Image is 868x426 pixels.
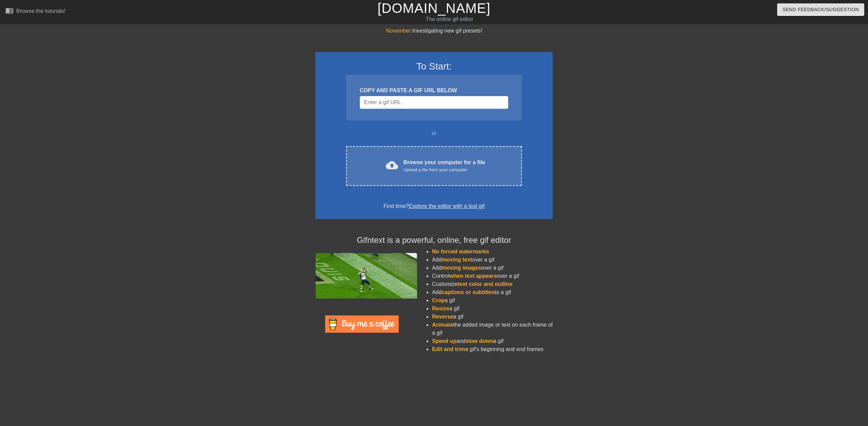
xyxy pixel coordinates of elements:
[777,3,864,16] button: Send Feedback/Suggestion
[333,129,535,137] div: or
[403,167,485,173] div: Upload a file from your computer
[432,296,553,305] li: a gif
[442,257,472,263] span: moving text
[315,27,553,35] div: Investigating new gif presets!
[5,6,14,15] span: menu_book
[432,256,553,264] li: Add over a gif
[360,86,508,95] div: COPY AND PASTE A GIF URL BELOW
[783,5,859,14] span: Send Feedback/Suggestion
[360,96,508,109] input: Username
[442,265,481,271] span: moving images
[432,322,453,328] span: Animate
[466,338,493,344] span: slow down
[450,273,497,279] span: when text appears
[432,288,553,296] li: Add to a gif
[432,314,453,319] span: Reverse
[409,203,485,209] a: Explore the editor with a test gif
[432,346,465,352] span: Edit and trim
[432,272,553,280] li: Control over a gif
[324,202,544,210] div: First time?
[432,305,553,313] li: a gif
[432,345,553,353] li: a gif's beginning and end frames
[442,289,495,295] span: captions or subtitles
[432,306,449,311] span: Resize
[432,338,456,344] span: Speed up
[386,159,398,171] span: cloud_upload
[16,8,65,14] div: Browse the tutorials!
[432,264,553,272] li: Add over a gif
[403,158,485,173] div: Browse your computer for a file
[432,249,489,254] span: No forced watermarks
[432,337,553,345] li: and a gif
[432,313,553,321] li: a gif
[432,321,553,337] li: the added image or text on each frame of a gif
[432,297,445,303] span: Crop
[315,253,417,298] img: football_small.gif
[315,235,553,245] h4: Gifntext is a powerful, online, free gif editor
[432,280,553,288] li: Customize
[386,28,412,34] span: November:
[5,6,65,17] a: Browse the tutorials!
[377,1,490,16] a: [DOMAIN_NAME]
[293,15,606,23] div: The online gif editor
[458,281,513,287] span: text color and outline
[324,61,544,72] h3: To Start:
[325,315,399,333] img: Buy Me A Coffee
